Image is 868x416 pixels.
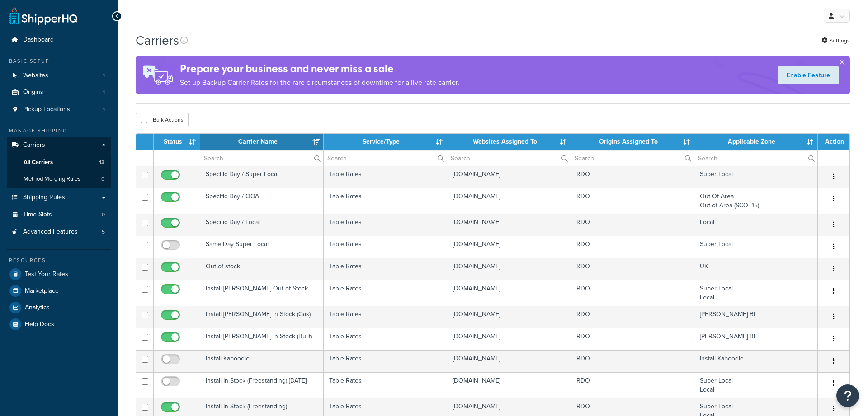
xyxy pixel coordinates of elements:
h4: Prepare your business and never miss a sale [180,61,459,76]
h1: Carriers [136,32,179,49]
a: Help Docs [7,316,111,332]
th: Service/Type: activate to sort column ascending [324,134,447,150]
td: Super Local [694,166,818,188]
span: Advanced Features [23,228,78,236]
td: Specific Day / Super Local [200,166,324,188]
span: Marketplace [25,287,59,295]
td: Local [694,214,818,236]
td: Super Local Local [694,372,818,398]
a: Origins 1 [7,84,111,101]
td: Install In Stock (Freestanding) [DATE] [200,372,324,398]
td: Install [PERSON_NAME] In Stock (Gas) [200,306,324,328]
td: Table Rates [324,328,447,350]
th: Status: activate to sort column ascending [154,134,200,150]
td: Out Of Area Out of Area (SCOT15) [694,188,818,214]
td: Table Rates [324,280,447,306]
input: Search [447,150,570,166]
a: Method Merging Rules 0 [7,171,111,187]
a: Time Slots 0 [7,206,111,223]
li: Method Merging Rules [7,171,111,187]
span: Websites [23,72,48,79]
td: Install [PERSON_NAME] Out of Stock [200,280,324,306]
a: Test Your Rates [7,266,111,282]
span: 0 [102,211,105,219]
td: Install [PERSON_NAME] In Stock (Built) [200,328,324,350]
li: Advanced Features [7,224,111,240]
span: Method Merging Rules [24,175,80,183]
td: Table Rates [324,236,447,258]
a: Marketplace [7,283,111,299]
li: Pickup Locations [7,101,111,118]
td: [PERSON_NAME] BI [694,328,818,350]
img: ad-rules-rateshop-fe6ec290ccb7230408bd80ed9643f0289d75e0ffd9eb532fc0e269fcd187b520.png [136,56,180,94]
span: Analytics [25,304,50,312]
a: Pickup Locations 1 [7,101,111,118]
td: Specific Day / Local [200,214,324,236]
td: Table Rates [324,214,447,236]
th: Origins Assigned To: activate to sort column ascending [571,134,694,150]
div: Manage Shipping [7,127,111,135]
td: [DOMAIN_NAME] [447,258,571,280]
input: Search [571,150,694,166]
button: Bulk Actions [136,113,189,126]
td: RDO [571,372,694,398]
input: Search [324,150,447,166]
td: [DOMAIN_NAME] [447,214,571,236]
div: Resources [7,257,111,264]
td: Install Kaboodle [694,350,818,372]
td: Super Local Local [694,280,818,306]
td: RDO [571,188,694,214]
td: Table Rates [324,306,447,328]
li: All Carriers [7,154,111,171]
a: Enable Feature [778,66,839,84]
td: [DOMAIN_NAME] [447,372,571,398]
td: [DOMAIN_NAME] [447,236,571,258]
li: Analytics [7,299,111,316]
td: RDO [571,166,694,188]
td: [PERSON_NAME] BI [694,306,818,328]
td: [DOMAIN_NAME] [447,328,571,350]
td: Specific Day / OOA [200,188,324,214]
a: Shipping Rules [7,189,111,206]
button: Open Resource Center [836,384,859,407]
span: Pickup Locations [23,106,70,113]
th: Websites Assigned To: activate to sort column ascending [447,134,571,150]
span: 13 [99,159,104,166]
td: UK [694,258,818,280]
a: Advanced Features 5 [7,224,111,240]
a: Settings [821,34,850,47]
td: RDO [571,236,694,258]
span: 1 [103,72,105,79]
td: Table Rates [324,350,447,372]
span: 0 [101,175,104,183]
th: Carrier Name: activate to sort column ascending [200,134,324,150]
li: Time Slots [7,206,111,223]
span: All Carriers [24,159,53,166]
td: Table Rates [324,188,447,214]
p: Set up Backup Carrier Rates for the rare circumstances of downtime for a live rate carrier. [180,76,459,89]
span: Origins [23,89,43,96]
a: Dashboard [7,32,111,48]
td: [DOMAIN_NAME] [447,350,571,372]
input: Search [694,150,817,166]
td: Table Rates [324,258,447,280]
td: RDO [571,350,694,372]
td: Install Kaboodle [200,350,324,372]
span: Shipping Rules [23,194,65,201]
span: Time Slots [23,211,52,219]
td: Same Day Super Local [200,236,324,258]
a: Websites 1 [7,67,111,84]
a: ShipperHQ Home [9,7,77,25]
li: Carriers [7,137,111,188]
a: All Carriers 13 [7,154,111,171]
span: Test Your Rates [25,271,68,278]
th: Action [818,134,849,150]
input: Search [200,150,323,166]
span: Help Docs [25,321,54,328]
div: Basic Setup [7,57,111,65]
td: Table Rates [324,372,447,398]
